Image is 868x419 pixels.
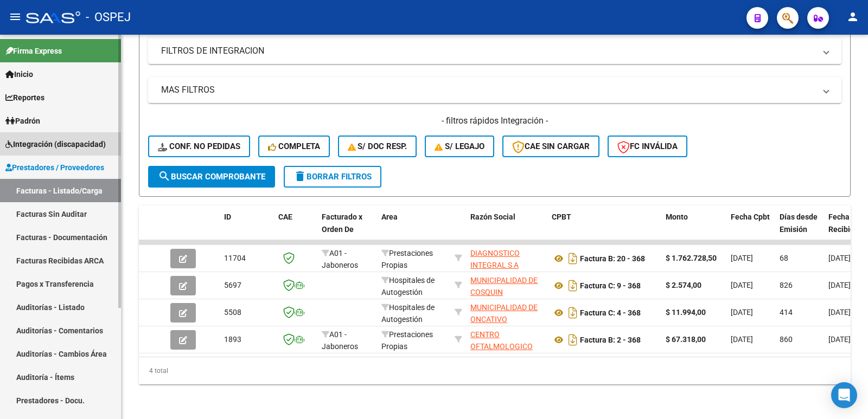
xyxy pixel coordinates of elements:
[5,138,106,150] span: Integración (discapacidad)
[158,172,265,182] span: Buscar Comprobante
[158,170,171,183] mat-icon: search
[338,136,417,157] button: S/ Doc Resp.
[161,84,815,96] mat-panel-title: MAS FILTROS
[731,254,753,262] span: [DATE]
[512,141,590,151] span: CAE SIN CARGAR
[317,205,377,253] datatable-header-cell: Facturado x Orden De
[661,205,726,253] datatable-header-cell: Monto
[828,308,851,317] span: [DATE]
[148,136,250,157] button: Conf. no pedidas
[470,276,538,297] span: MUNICIPALIDAD DE COSQUIN
[268,141,320,151] span: Completa
[726,205,775,253] datatable-header-cell: Fecha Cpbt
[608,136,687,157] button: FC Inválida
[470,249,520,270] span: DIAGNOSTICO INTEGRAL S A
[9,10,22,23] mat-icon: menu
[580,308,641,317] strong: Factura C: 4 - 368
[780,212,818,234] span: Días desde Emisión
[278,212,292,221] span: CAE
[780,308,793,317] span: 414
[502,136,599,157] button: CAE SIN CARGAR
[780,281,793,289] span: 826
[666,254,717,262] strong: $ 1.762.728,50
[5,115,40,127] span: Padrón
[224,281,241,289] span: 5697
[381,212,398,221] span: Area
[224,335,241,344] span: 1893
[148,166,275,188] button: Buscar Comprobante
[220,205,274,253] datatable-header-cell: ID
[425,136,494,157] button: S/ legajo
[322,330,358,351] span: A01 - Jaboneros
[666,281,701,289] strong: $ 2.574,00
[780,335,793,344] span: 860
[470,303,538,324] span: MUNICIPALIDAD DE ONCATIVO
[846,10,859,23] mat-icon: person
[293,170,307,183] mat-icon: delete
[224,254,246,262] span: 11704
[293,172,372,182] span: Borrar Filtros
[566,331,580,349] i: Descargar documento
[547,205,661,253] datatable-header-cell: CPBT
[828,254,851,262] span: [DATE]
[580,336,641,344] strong: Factura B: 2 - 368
[666,335,706,344] strong: $ 67.318,00
[148,115,841,127] h4: - filtros rápidos Integración -
[828,335,851,344] span: [DATE]
[161,45,815,57] mat-panel-title: FILTROS DE INTEGRACION
[731,212,770,221] span: Fecha Cpbt
[435,141,484,151] span: S/ legajo
[831,382,857,408] div: Open Intercom Messenger
[86,5,131,29] span: - OSPEJ
[470,212,515,221] span: Razón Social
[5,68,33,80] span: Inicio
[566,277,580,294] i: Descargar documento
[5,45,62,57] span: Firma Express
[566,250,580,267] i: Descargar documento
[666,212,688,221] span: Monto
[470,330,541,401] span: CENTRO OFTALMOLOGICO SANTA FE SOCIEDAD DE RESPONSABILIDAD LIMITADA
[348,141,407,151] span: S/ Doc Resp.
[139,357,851,384] div: 4 total
[828,281,851,289] span: [DATE]
[258,136,330,157] button: Completa
[828,212,859,234] span: Fecha Recibido
[5,92,44,104] span: Reportes
[381,303,435,324] span: Hospitales de Autogestión
[322,212,362,234] span: Facturado x Orden De
[731,335,753,344] span: [DATE]
[466,205,547,253] datatable-header-cell: Razón Social
[566,304,580,321] i: Descargar documento
[580,281,641,290] strong: Factura C: 9 - 368
[731,308,753,317] span: [DATE]
[470,301,543,324] div: 30999016916
[224,212,231,221] span: ID
[470,274,543,297] div: 30999013704
[148,77,841,103] mat-expansion-panel-header: MAS FILTROS
[617,141,678,151] span: FC Inválida
[470,247,543,270] div: 30707060626
[552,212,571,221] span: CPBT
[5,162,104,173] span: Prestadores / Proveedores
[158,141,240,151] span: Conf. no pedidas
[580,254,645,263] strong: Factura B: 20 - 368
[224,308,241,317] span: 5508
[322,249,358,270] span: A01 - Jaboneros
[284,166,381,188] button: Borrar Filtros
[731,281,753,289] span: [DATE]
[666,308,706,317] strong: $ 11.994,00
[274,205,317,253] datatable-header-cell: CAE
[381,330,433,351] span: Prestaciones Propias
[780,254,788,262] span: 68
[775,205,824,253] datatable-header-cell: Días desde Emisión
[148,38,841,64] mat-expansion-panel-header: FILTROS DE INTEGRACION
[377,205,450,253] datatable-header-cell: Area
[381,276,435,297] span: Hospitales de Autogestión
[381,249,433,270] span: Prestaciones Propias
[470,328,543,351] div: 30628896182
